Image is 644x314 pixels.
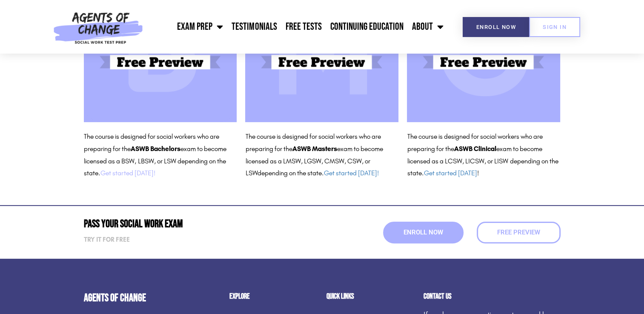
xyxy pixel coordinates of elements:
h2: Explore [229,293,318,300]
a: About [407,16,447,37]
a: Testimonials [227,16,281,37]
h2: Quick Links [326,293,415,300]
a: Get started [DATE]! [323,169,378,177]
nav: Menu [147,16,448,37]
a: Free Tests [281,16,326,37]
a: Get started [DATE]! [100,169,155,177]
a: Enroll Now [383,222,464,243]
a: Get started [DATE] [424,169,477,177]
span: SIGN IN [543,24,567,30]
a: Free Preview [477,222,561,243]
a: Continuing Education [326,16,407,37]
p: The course is designed for social workers who are preparing for the exam to become licensed as a ... [407,131,560,180]
a: Exam Prep [173,16,227,37]
h2: Pass Your Social Work Exam [84,219,318,229]
a: Enroll Now [463,17,530,37]
a: SIGN IN [529,17,580,37]
span: . ! [421,169,478,177]
h4: Agents of Change [84,293,187,303]
b: ASWB Clinical [454,145,496,153]
span: Enroll Now [476,24,516,30]
p: The course is designed for social workers who are preparing for the exam to become licensed as a ... [84,131,237,180]
span: Free Preview [497,229,540,236]
span: Enroll Now [404,229,443,236]
b: ASWB Masters [292,145,337,153]
strong: Try it for free [84,236,130,243]
h2: Contact us [424,293,561,300]
b: ASWB Bachelors [131,145,180,153]
span: depending on the state. [257,169,378,177]
p: The course is designed for social workers who are preparing for the exam to become licensed as a ... [245,131,398,180]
